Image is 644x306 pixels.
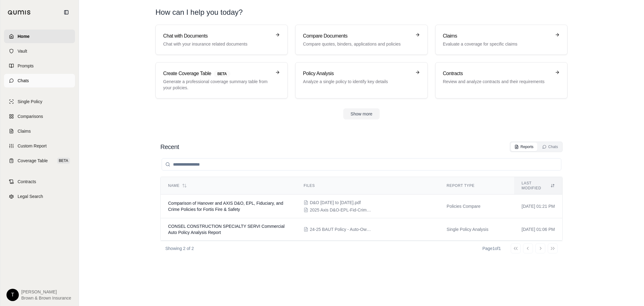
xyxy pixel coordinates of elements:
button: Reports [511,143,537,151]
h1: How can I help you today? [155,7,568,17]
span: CONSEL CONSTRUCTION SPECIALTY SERVI Commercial Auto Policy Analysis Report [168,224,285,235]
span: [PERSON_NAME] [21,289,71,295]
a: Chat with DocumentsChat with your insurance related documents [155,25,288,55]
div: Chats [542,144,558,149]
td: Single Policy Analysis [439,218,514,241]
a: Custom Report [4,139,75,153]
a: Vault [4,44,75,58]
a: Legal Search [4,190,75,203]
p: Analyze a single policy to identify key details [303,79,411,85]
button: Show more [343,108,380,119]
button: Collapse sidebar [61,7,71,17]
button: Chats [539,143,562,151]
span: 24-25 BAUT Policy - Auto-Owners Insurance Company eff 09252024.pdf [310,226,371,232]
td: [DATE] 01:21 PM [514,195,562,218]
span: Chats [18,78,29,84]
span: BETA [57,158,70,164]
h3: Claims [443,32,551,40]
h3: Compare Documents [303,32,411,40]
h3: Contracts [443,70,551,77]
a: Coverage TableBETA [4,154,75,167]
span: Single Policy [18,99,42,105]
div: T [6,289,19,301]
h3: Policy Analysis [303,70,411,77]
a: Chats [4,74,75,87]
span: Comparison of Hanover and AXIS D&O, EPL, Fiduciary, and Crime Policies for Fortis Fire & Safety [168,201,283,212]
a: ClaimsEvaluate a coverage for specific claims [435,25,568,55]
a: Claims [4,124,75,138]
span: 2025 Axis D&O-EPL-Fid-Crime Policy - Fortis Fire.pdf [310,207,371,213]
h3: Chat with Documents [163,32,271,40]
p: Showing 2 of 2 [165,245,194,252]
a: Policy AnalysisAnalyze a single policy to identify key details [295,62,427,99]
span: D&O 9-1-24 to 5-1-25.pdf [310,199,361,206]
a: Comparisons [4,110,75,123]
span: Prompts [18,63,34,69]
td: Policies Compare [439,195,514,218]
p: Evaluate a coverage for specific claims [443,41,551,47]
p: Compare quotes, binders, applications and policies [303,41,411,47]
span: Legal Search [18,193,43,199]
div: Page 1 of 1 [482,245,501,252]
span: Coverage Table [18,158,48,164]
a: Single Policy [4,95,75,108]
span: Brown & Brown Insurance [21,295,71,301]
td: [DATE] 01:06 PM [514,218,562,241]
th: Files [296,177,439,195]
a: Prompts [4,59,75,73]
span: Custom Report [18,143,47,149]
a: Home [4,30,75,43]
div: Last modified [522,181,555,191]
a: Contracts [4,175,75,188]
h2: Recent [160,143,179,151]
div: Reports [514,144,534,149]
h3: Create Coverage Table [163,70,271,77]
span: Contracts [18,179,36,185]
span: Claims [18,128,31,134]
a: Compare DocumentsCompare quotes, binders, applications and policies [295,25,427,55]
span: BETA [214,70,230,77]
a: ContractsReview and analyze contracts and their requirements [435,62,568,99]
span: Vault [18,48,27,54]
span: Home [18,33,30,39]
p: Chat with your insurance related documents [163,41,271,47]
p: Generate a professional coverage summary table from your policies. [163,79,271,91]
span: Comparisons [18,113,43,119]
a: Create Coverage TableBETAGenerate a professional coverage summary table from your policies. [155,62,288,99]
p: Review and analyze contracts and their requirements [443,79,551,85]
img: Qumis Logo [8,10,31,15]
div: Name [168,183,289,188]
th: Report Type [439,177,514,195]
